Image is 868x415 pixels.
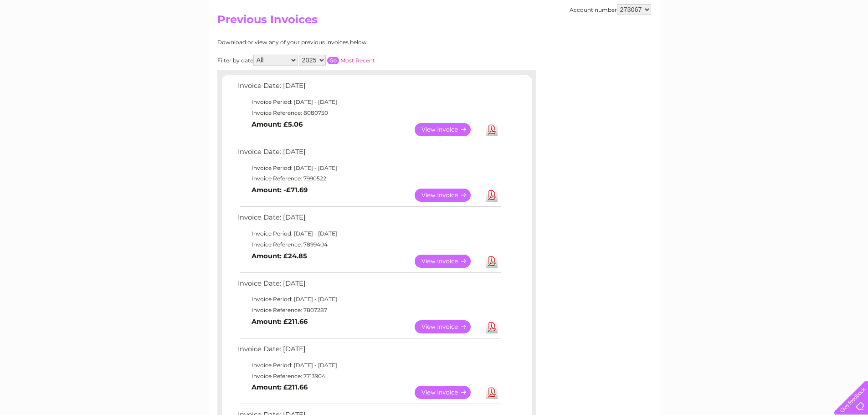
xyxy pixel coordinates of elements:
[236,371,502,382] td: Invoice Reference: 7713904
[415,386,482,399] a: View
[252,120,303,128] b: Amount: £5.06
[236,211,502,228] td: Invoice Date: [DATE]
[236,343,502,360] td: Invoice Date: [DATE]
[236,294,502,305] td: Invoice Period: [DATE] - [DATE]
[789,39,802,46] a: Blog
[807,39,830,46] a: Contact
[236,305,502,316] td: Invoice Reference: 7807287
[838,39,859,46] a: Log out
[236,108,502,118] td: Invoice Reference: 8080750
[217,55,457,66] div: Filter by date
[570,4,651,15] div: Account number
[486,320,498,333] a: Download
[756,39,783,46] a: Telecoms
[236,360,502,371] td: Invoice Period: [DATE] - [DATE]
[486,386,498,399] a: Download
[236,97,502,108] td: Invoice Period: [DATE] - [DATE]
[340,57,375,64] a: Most Recent
[236,228,502,239] td: Invoice Period: [DATE] - [DATE]
[236,173,502,184] td: Invoice Reference: 7990522
[486,123,498,136] a: Download
[219,5,650,44] div: Clear Business is a trading name of Verastar Limited (registered in [GEOGRAPHIC_DATA] No. 3667643...
[415,320,482,333] a: View
[252,318,308,326] b: Amount: £211.66
[708,39,725,46] a: Water
[236,277,502,294] td: Invoice Date: [DATE]
[252,186,308,194] b: Amount: -£71.69
[486,189,498,202] a: Download
[236,146,502,163] td: Invoice Date: [DATE]
[486,255,498,268] a: Download
[252,252,307,260] b: Amount: £24.85
[730,39,750,46] a: Energy
[236,239,502,250] td: Invoice Reference: 7899404
[415,255,482,268] a: View
[252,383,308,391] b: Amount: £211.66
[236,163,502,174] td: Invoice Period: [DATE] - [DATE]
[236,80,502,97] td: Invoice Date: [DATE]
[217,39,457,46] div: Download or view any of your previous invoices below.
[415,189,482,202] a: View
[217,13,651,31] h2: Previous Invoices
[31,24,77,51] img: logo.png
[696,5,759,16] a: 0333 014 3131
[415,123,482,136] a: View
